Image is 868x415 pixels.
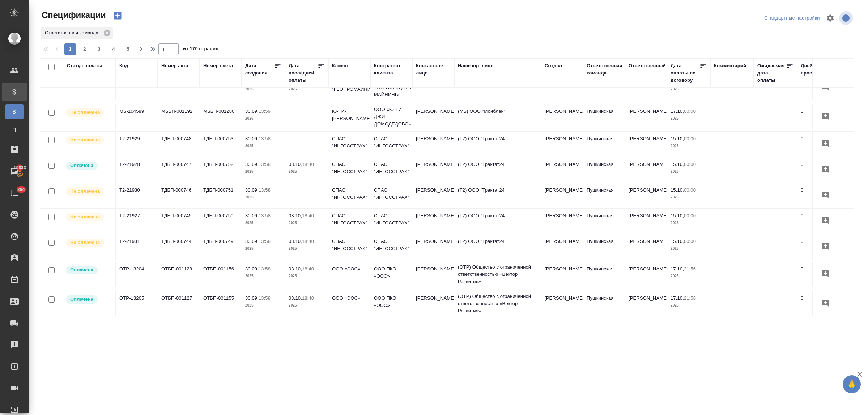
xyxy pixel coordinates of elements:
td: [PERSON_NAME] [412,234,454,260]
div: split button [762,13,822,24]
p: СПАО "ИНГОССТРАХ" [374,212,409,227]
div: Статус оплаты [67,62,102,69]
td: OTP-13204 [116,262,158,287]
p: 17.10, [671,295,684,301]
p: 13:58 [259,136,271,141]
p: 18:40 [302,213,314,218]
a: 294 [2,184,27,202]
p: 2025 [289,273,325,280]
p: 2025 [671,302,707,309]
div: Контактное лицо [416,62,451,77]
p: 2025 [671,168,707,175]
td: [PERSON_NAME] [541,234,583,260]
button: 2 [79,43,90,55]
td: МББП-001192 [158,104,200,129]
td: (Т2) ООО "Трактат24" [454,132,541,157]
div: Дней просрочено [801,62,835,77]
p: 18:40 [302,295,314,301]
p: 2025 [289,86,325,93]
td: ТДБП-000751 [200,183,242,208]
td: ОТБП-001155 [200,291,242,316]
td: ТДБП-000749 [200,234,242,260]
td: [PERSON_NAME] [625,157,667,183]
p: 30.09, [245,162,259,167]
td: Т2-21931 [116,234,158,260]
div: Комментарий [714,62,746,69]
p: СПАО "ИНГОССТРАХ" [374,135,409,150]
div: Ответственная команда [41,27,113,39]
p: 21:56 [684,266,696,271]
td: ТДБП-000750 [200,209,242,234]
td: (Т2) ООО "Трактат24" [454,157,541,183]
td: [PERSON_NAME] [412,157,454,183]
td: ТДБП-000748 [158,132,200,157]
p: 00:00 [684,136,696,141]
span: Посмотреть информацию [839,11,854,25]
button: 3 [93,43,105,55]
td: 0 [797,104,839,129]
p: 2025 [245,273,281,280]
div: Код [119,62,128,69]
p: 15.10, [671,162,684,167]
button: Создать [109,9,126,22]
td: [PERSON_NAME] [541,157,583,183]
div: Ожидаемая дата оплаты [757,62,786,84]
p: 2025 [245,115,281,122]
p: СПАО "ИНГОССТРАХ" [332,135,367,150]
p: СПАО "ИНГОССТРАХ" [374,187,409,201]
div: Контрагент клиента [374,62,409,77]
p: 15.10, [671,187,684,193]
td: Пушкинская [583,104,625,129]
td: [PERSON_NAME] [625,183,667,208]
button: 5 [122,43,134,55]
p: 2025 [671,115,707,122]
a: В [5,104,24,119]
p: 00:00 [684,108,696,114]
p: 15.10, [671,213,684,218]
p: 2025 [671,245,707,252]
div: Дата создания [245,62,274,77]
span: 🙏 [846,377,858,392]
p: ООО ПКО «ЭОС» [374,265,409,280]
p: 03.10, [289,239,302,244]
td: OTP-13205 [116,291,158,316]
td: Пушкинская [583,291,625,316]
p: 03.10, [289,295,302,301]
p: 03.10, [289,162,302,167]
td: 0 [797,262,839,287]
p: 2025 [289,302,325,309]
p: 30.09, [245,136,259,141]
td: [PERSON_NAME] [625,209,667,234]
button: 🙏 [843,375,861,393]
td: 0 [797,157,839,183]
td: [PERSON_NAME] [541,291,583,316]
td: (OTP) Общество с ограниченной ответственностью «Вектор Развития» [454,260,541,289]
p: 18:40 [302,266,314,271]
p: СПАО "ИНГОССТРАХ" [332,187,367,201]
span: В [9,108,20,115]
td: ТДБП-000746 [158,183,200,208]
p: 2025 [671,86,707,93]
p: 30.09, [245,108,259,114]
p: ООО «Ю-ТИ-ДЖИ ДОМОДЕДОВО» [374,106,409,128]
p: 2025 [671,219,707,227]
p: 13:58 [259,213,271,218]
p: 30.09, [245,239,259,244]
p: СПАО "ИНГОССТРАХ" [374,238,409,252]
td: ТДБП-000752 [200,157,242,183]
p: 13:58 [259,239,271,244]
p: 13:58 [259,266,271,271]
td: Т2-21927 [116,209,158,234]
p: 21:56 [684,295,696,301]
td: ТДБП-000745 [158,209,200,234]
p: ООО «ЭОС» [332,265,367,273]
p: 30.09, [245,295,259,301]
p: 2025 [245,219,281,227]
span: 4 [108,46,119,53]
td: (МБ) ООО "Монблан" [454,104,541,129]
p: 2025 [245,302,281,309]
td: [PERSON_NAME] [625,291,667,316]
div: Номер счета [203,62,233,69]
p: СПАО "ИНГОССТРАХ" [332,212,367,227]
td: Пушкинская [583,209,625,234]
